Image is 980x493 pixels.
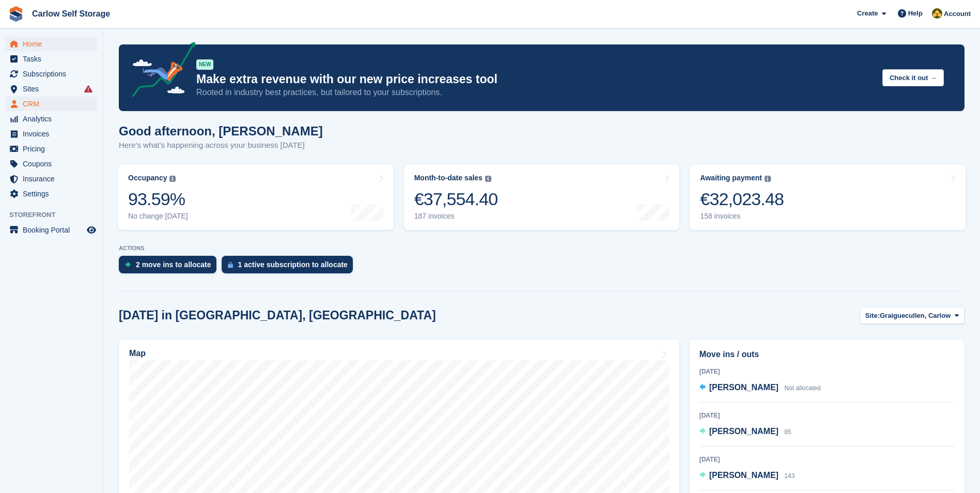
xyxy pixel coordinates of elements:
h2: [DATE] in [GEOGRAPHIC_DATA], [GEOGRAPHIC_DATA] [119,309,436,322]
span: [PERSON_NAME] [709,383,779,392]
span: [PERSON_NAME] [709,427,779,436]
div: 1 active subscription to allocate [238,260,348,269]
span: Insurance [23,172,85,186]
h1: Good afternoon, [PERSON_NAME] [119,124,323,138]
span: Booking Portal [23,223,85,237]
img: move_ins_to_allocate_icon-fdf77a2bb77ea45bf5b3d319d69a93e2d87916cf1d5bf7949dd705db3b84f3ca.svg [125,261,131,268]
a: menu [5,82,98,96]
div: [DATE] [699,455,955,464]
a: menu [5,97,98,111]
span: Pricing [23,142,85,156]
div: Awaiting payment [700,174,762,182]
a: [PERSON_NAME] 85 [699,425,791,439]
a: menu [5,187,98,201]
div: [DATE] [699,367,955,376]
h2: Map [129,349,146,358]
div: 158 invoices [700,212,784,221]
span: Storefront [9,210,103,220]
span: 85 [784,428,791,436]
div: [DATE] [699,411,955,420]
div: 93.59% [128,189,188,210]
a: menu [5,157,98,171]
a: Occupancy 93.59% No change [DATE] [118,164,394,230]
a: menu [5,112,98,126]
span: Tasks [23,52,85,66]
a: menu [5,223,98,237]
a: Carlow Self Storage [28,5,114,22]
div: €32,023.48 [700,189,784,210]
a: Awaiting payment €32,023.48 158 invoices [690,164,966,230]
img: active_subscription_to_allocate_icon-d502201f5373d7db506a760aba3b589e785aa758c864c3986d89f69b8ff3... [228,261,233,268]
span: Create [857,8,878,19]
button: Site: Graiguecullen, Carlow [860,307,965,324]
div: 2 move ins to allocate [136,260,211,269]
p: ACTIONS [119,245,965,252]
p: Rooted in industry best practices, but tailored to your subscriptions. [196,87,874,98]
span: Analytics [23,112,85,126]
img: stora-icon-8386f47178a22dfd0bd8f6a31ec36ba5ce8667c1dd55bd0f319d3a0aa187defe.svg [8,6,24,22]
img: Kevin Moore [932,8,942,19]
span: Not allocated [784,384,820,392]
span: Graiguecullen, Carlow [880,311,951,321]
a: Preview store [85,224,98,236]
a: menu [5,142,98,156]
div: Month-to-date sales [414,174,483,182]
div: Occupancy [128,174,167,182]
span: Home [23,37,85,51]
span: Coupons [23,157,85,171]
a: 2 move ins to allocate [119,256,222,279]
span: Settings [23,187,85,201]
p: Here's what's happening across your business [DATE] [119,140,323,151]
img: icon-info-grey-7440780725fd019a000dd9b08b2336e03edf1995a4989e88bcd33f0948082b44.svg [485,176,491,182]
span: [PERSON_NAME] [709,471,779,480]
span: 143 [784,472,795,480]
a: menu [5,67,98,81]
span: Help [908,8,923,19]
a: menu [5,37,98,51]
div: No change [DATE] [128,212,188,221]
span: Account [944,9,971,19]
span: Site: [865,311,880,321]
div: 187 invoices [414,212,498,221]
span: CRM [23,97,85,111]
p: Make extra revenue with our new price increases tool [196,72,874,87]
i: Smart entry sync failures have occurred [84,85,92,93]
div: €37,554.40 [414,189,498,210]
img: price-adjustments-announcement-icon-8257ccfd72463d97f412b2fc003d46551f7dbcb40ab6d574587a9cd5c0d94... [123,42,196,101]
a: [PERSON_NAME] 143 [699,469,795,483]
button: Check it out → [882,69,944,86]
a: menu [5,127,98,141]
span: Sites [23,82,85,96]
img: icon-info-grey-7440780725fd019a000dd9b08b2336e03edf1995a4989e88bcd33f0948082b44.svg [169,176,176,182]
a: 1 active subscription to allocate [222,256,358,279]
img: icon-info-grey-7440780725fd019a000dd9b08b2336e03edf1995a4989e88bcd33f0948082b44.svg [765,176,771,182]
a: [PERSON_NAME] Not allocated [699,381,821,395]
span: Subscriptions [23,67,85,81]
span: Invoices [23,127,85,141]
a: Month-to-date sales €37,554.40 187 invoices [404,164,680,230]
h2: Move ins / outs [699,348,955,361]
a: menu [5,52,98,66]
div: NEW [196,59,213,70]
a: menu [5,172,98,186]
